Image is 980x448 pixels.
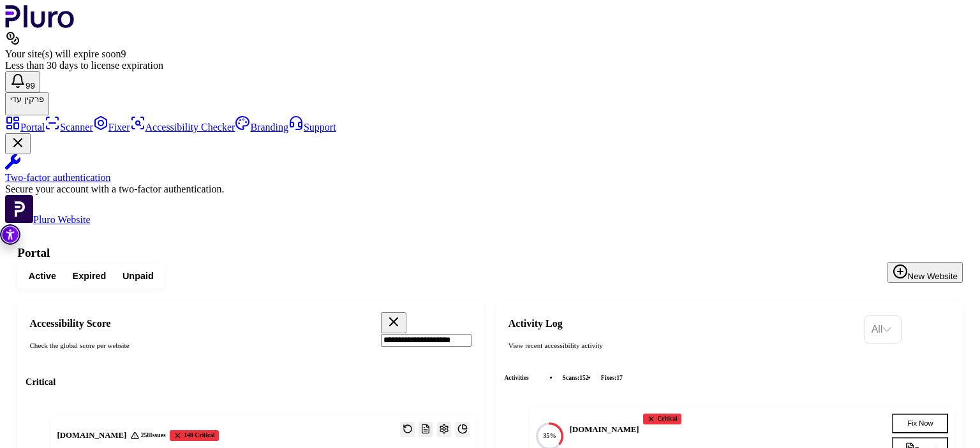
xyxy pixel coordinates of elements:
div: Set sorting [864,315,902,343]
h2: Activity Log [509,317,856,329]
div: 258 Issues [131,431,166,440]
a: Fixer [93,122,130,133]
a: Support [288,122,336,133]
div: Your site(s) will expire soon [5,48,975,60]
button: Reset the cache [400,422,414,438]
button: Fix Now [892,414,948,433]
button: Open settings [437,422,451,438]
span: 9 [121,48,126,59]
a: Branding [235,122,288,133]
div: Two-factor authentication [5,172,975,184]
button: Close Two-factor authentication notification [5,133,31,154]
button: Expired [64,267,114,285]
li: fixes : [597,373,627,383]
button: Open notifications, you have 381 new notifications [5,71,40,92]
div: Secure your account with a two-factor authentication. [5,184,975,195]
a: Two-factor authentication [5,154,975,184]
button: Active [20,267,64,285]
button: Unpaid [114,267,161,285]
span: Active [29,270,56,282]
span: 99 [26,81,35,90]
button: New Website [887,262,963,283]
button: Reports [419,422,433,438]
span: 17 [616,374,623,381]
div: View recent accessibility activity [509,340,856,350]
li: scans : [558,373,593,383]
text: 35% [543,432,556,439]
input: Search [381,334,471,347]
a: Scanner [45,122,93,133]
div: Critical [643,414,681,425]
h4: [DOMAIN_NAME] [570,424,639,436]
h3: Critical [26,376,476,388]
span: Expired [73,270,107,282]
a: Accessibility Checker [130,122,235,133]
span: פרקין עדי [10,94,44,104]
button: Open website overview [456,422,470,438]
div: Less than 30 days to license expiration [5,60,975,71]
span: 152 [579,374,588,381]
div: Check the global score per website [29,340,373,350]
h1: Portal [17,246,963,260]
h2: Accessibility Score [29,317,373,329]
a: Open Pluro Website [5,214,91,225]
span: Unpaid [122,270,154,282]
h3: [DOMAIN_NAME] [57,430,127,442]
a: Portal [5,122,45,133]
aside: Sidebar menu [5,115,975,226]
button: Clear search field [381,312,406,333]
div: Activities [504,366,954,389]
button: פרקין עדיפרקין עדי [5,92,49,115]
a: Logo [5,19,75,30]
div: 148 Critical [170,430,219,442]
